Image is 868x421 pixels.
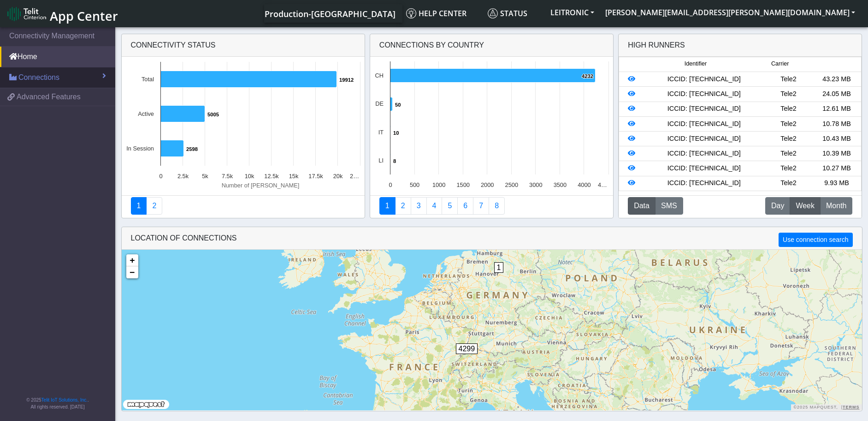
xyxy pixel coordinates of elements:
[813,104,861,114] div: 12.61 MB
[813,134,861,144] div: 10.43 MB
[764,149,813,159] div: Tele2
[378,129,384,136] text: IT
[379,197,604,215] nav: Summary paging
[813,89,861,99] div: 24.05 MB
[582,73,593,79] text: 4232
[764,178,813,188] div: Tele2
[395,197,411,215] a: Carrier
[644,89,764,99] div: ICCID: [TECHNICAL_ID]
[264,4,395,23] a: Your current platform instance
[843,405,860,409] a: Terms
[685,60,707,68] span: Identifier
[389,181,392,188] text: 0
[350,173,359,180] text: 2…
[771,60,789,68] span: Carrier
[138,110,154,117] text: Active
[764,163,813,174] div: Tele2
[791,404,862,410] div: ©2025 MapQuest, |
[644,74,764,84] div: ICCID: [TECHNICAL_ID]
[222,173,233,180] text: 7.5k
[339,77,354,83] text: 19912
[245,173,254,180] text: 10k
[820,197,852,215] button: Month
[126,254,138,266] a: Zoom in
[790,197,821,215] button: Week
[779,233,852,247] button: Use connection search
[159,173,162,180] text: 0
[202,173,208,180] text: 5k
[488,8,498,18] img: status.svg
[410,181,419,188] text: 500
[131,197,355,215] nav: Summary paging
[18,72,59,83] span: Connections
[813,163,861,174] div: 10.27 MB
[554,181,567,188] text: 3500
[644,149,764,159] div: ICCID: [TECHNICAL_ID]
[17,91,81,102] span: Advanced Features
[375,100,384,107] text: DE
[764,104,813,114] div: Tele2
[481,181,494,188] text: 2000
[764,74,813,84] div: Tele2
[207,112,219,117] text: 5005
[545,4,600,21] button: LEITRONIC
[41,397,88,403] a: Telit IoT Solutions, Inc.
[771,200,784,211] span: Day
[442,197,458,215] a: Usage by Carrier
[393,130,399,136] text: 10
[826,200,846,211] span: Month
[406,8,416,18] img: knowledge.svg
[186,146,198,152] text: 2598
[375,72,384,79] text: CH
[308,173,323,180] text: 17.5k
[265,8,396,19] span: Production-[GEOGRAPHIC_DATA]
[764,89,813,99] div: Tele2
[644,119,764,129] div: ICCID: [TECHNICAL_ID]
[796,200,815,211] span: Week
[333,173,343,180] text: 20k
[406,8,466,18] span: Help center
[146,197,162,215] a: Deployment status
[131,197,147,215] a: Connectivity status
[813,149,861,159] div: 10.39 MB
[488,8,527,18] span: Status
[489,197,505,215] a: Not Connected for 30 days
[644,134,764,144] div: ICCID: [TECHNICAL_ID]
[644,178,764,188] div: ICCID: [TECHNICAL_ID]
[505,181,518,188] text: 2500
[378,157,384,164] text: LI
[473,197,489,215] a: Zero Session
[122,227,862,250] div: LOCATION OF CONNECTIONS
[494,262,503,290] div: 1
[457,197,473,215] a: 14 Days Trend
[644,163,764,174] div: ICCID: [TECHNICAL_ID]
[126,266,138,278] a: Zoom out
[764,119,813,129] div: Tele2
[484,4,545,23] a: Status
[411,197,427,215] a: Usage per Country
[529,181,542,188] text: 3000
[578,181,590,188] text: 4000
[456,181,469,188] text: 1500
[379,197,396,215] a: Connections By Country
[813,178,861,188] div: 9.93 MB
[50,7,118,24] span: App Center
[628,197,655,215] button: Data
[494,262,504,273] span: 1
[764,134,813,144] div: Tele2
[370,34,613,57] div: Connections By Country
[628,40,685,51] div: High Runners
[177,173,189,180] text: 2.5k
[222,182,300,189] text: Number of [PERSON_NAME]
[456,343,478,354] span: 4299
[598,181,607,188] text: 4…
[126,145,154,152] text: In Session
[142,76,154,83] text: Total
[402,4,484,23] a: Help center
[264,173,279,180] text: 12.5k
[644,104,764,114] div: ICCID: [TECHNICAL_ID]
[122,34,365,57] div: Connectivity status
[426,197,443,215] a: Connections By Carrier
[813,119,861,129] div: 10.78 MB
[289,173,299,180] text: 15k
